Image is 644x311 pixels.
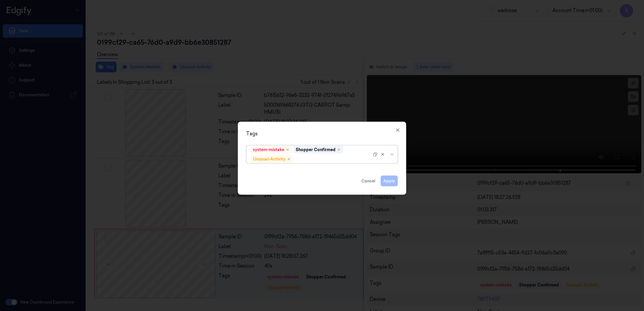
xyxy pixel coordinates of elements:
[286,148,290,152] div: Remove ,system-mistake
[253,147,284,153] div: system-mistake
[359,176,378,186] button: Cancel
[246,130,398,137] div: Tags
[296,147,335,153] div: Shopper Confirmed
[287,157,291,161] div: Remove ,Unusual-Activity
[337,148,341,152] div: Remove ,Shopper Confirmed
[253,156,286,162] div: Unusual-Activity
